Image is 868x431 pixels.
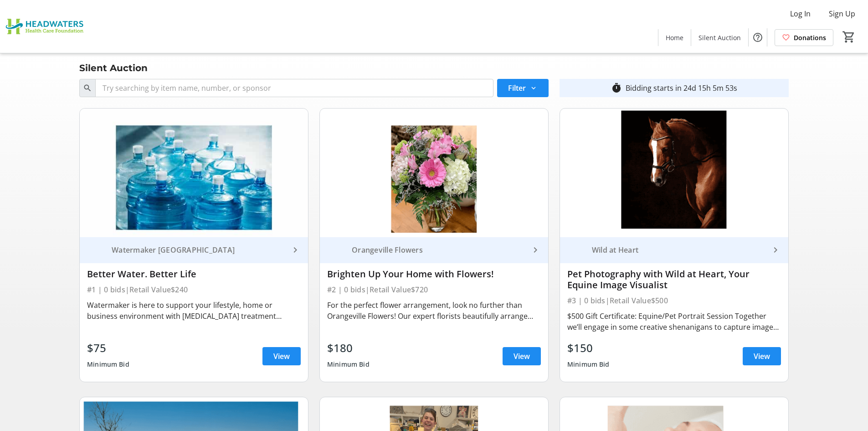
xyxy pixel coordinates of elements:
[770,244,781,255] mat-icon: keyboard_arrow_right
[743,347,781,365] a: View
[822,6,863,21] button: Sign Up
[497,79,549,97] button: Filter
[560,109,788,237] img: Pet Photography with Wild at Heart, Your Equine Image Visualist
[699,33,741,42] span: Silent Auction
[658,29,691,46] a: Home
[567,311,781,332] div: $500 Gift Certificate: Equine/Pet Portrait Session Together we’ll engage in some creative shenani...
[567,356,610,373] div: Minimum Bid
[320,237,548,263] a: Orangeville FlowersOrangeville Flowers
[87,283,301,296] div: #1 | 0 bids | Retail Value $240
[754,351,770,362] span: View
[841,29,857,45] button: Cart
[5,4,87,49] img: Headwaters Health Care Foundation's Logo
[87,340,129,356] div: $75
[80,237,308,263] a: Watermaker OrangevilleWatermaker [GEOGRAPHIC_DATA]
[320,109,548,237] img: Brighten Up Your Home with Flowers!
[327,300,541,322] div: For the perfect flower arrangement, look no further than Orangeville Flowers! Our expert florists...
[567,239,588,260] img: Wild at Heart
[567,294,781,307] div: #3 | 0 bids | Retail Value $500
[783,6,818,21] button: Log In
[567,340,610,356] div: $150
[503,347,541,365] a: View
[87,300,301,322] div: Watermaker is here to support your lifestyle, home or business environment with [MEDICAL_DATA] tr...
[666,33,683,42] span: Home
[87,269,301,280] div: Better Water. Better Life
[790,8,811,19] span: Log In
[567,269,781,291] div: Pet Photography with Wild at Heart, Your Equine Image Visualist
[95,79,493,97] input: Try searching by item name, number, or sponsor
[691,29,748,46] a: Silent Auction
[530,244,541,255] mat-icon: keyboard_arrow_right
[348,245,530,254] div: Orangeville Flowers
[626,83,737,93] div: Bidding starts in 24d 15h 5m 53s
[74,61,153,75] div: Silent Auction
[514,351,530,362] span: View
[775,29,833,46] a: Donations
[80,109,308,237] img: Better Water. Better Life
[327,340,370,356] div: $180
[794,33,826,42] span: Donations
[829,8,855,19] span: Sign Up
[611,83,622,93] mat-icon: timer_outline
[749,28,767,47] button: Help
[262,347,301,365] a: View
[508,83,526,93] span: Filter
[87,239,108,260] img: Watermaker Orangeville
[327,283,541,296] div: #2 | 0 bids | Retail Value $720
[327,239,348,260] img: Orangeville Flowers
[327,356,370,373] div: Minimum Bid
[87,356,129,373] div: Minimum Bid
[560,237,788,263] a: Wild at HeartWild at Heart
[108,245,290,254] div: Watermaker [GEOGRAPHIC_DATA]
[273,351,290,362] span: View
[327,269,541,280] div: Brighten Up Your Home with Flowers!
[588,245,770,254] div: Wild at Heart
[290,244,301,255] mat-icon: keyboard_arrow_right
